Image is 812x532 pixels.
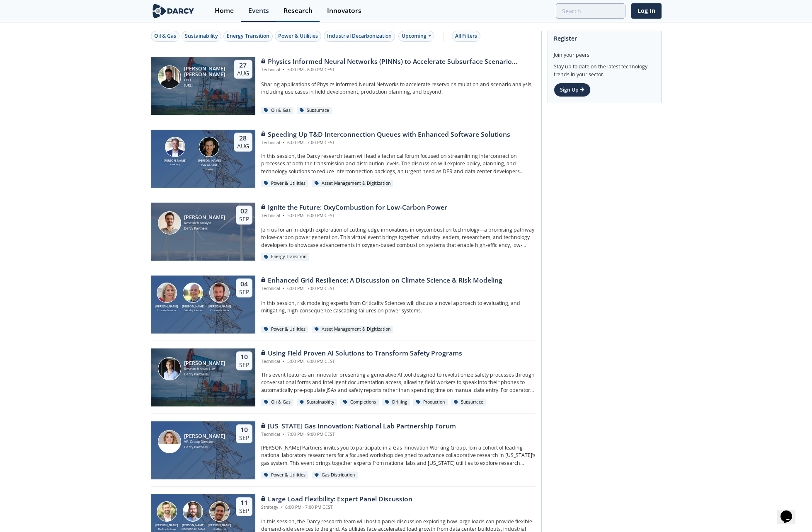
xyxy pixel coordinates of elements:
[281,358,286,364] span: •
[209,283,230,303] img: Ross Dakin
[281,285,286,291] span: •
[382,399,410,406] div: Drilling
[554,59,655,78] div: Stay up to date on the latest technology trends in your sector.
[777,499,804,524] iframe: chat widget
[184,66,226,77] div: [PERSON_NAME] [PERSON_NAME]
[261,371,536,394] p: This event features an innovator presenting a generative AI tool designed to revolutionize safety...
[184,433,225,439] div: [PERSON_NAME]
[184,83,226,88] div: [URL]
[239,280,249,288] div: 04
[261,130,510,140] div: Speeding Up T&D Interconnection Queues with Enhanced Software Solutions
[455,32,477,40] div: All Filters
[154,309,180,312] div: Criticality Sciences
[398,31,434,42] div: Upcoming
[261,67,536,73] div: Technical 5:00 PM - 6:00 PM CEST
[184,366,225,372] div: Research Associate
[281,213,286,218] span: •
[261,276,502,285] div: Enhanced Grid Resilience: A Discussion on Climate Science & Risk Modeling
[151,31,179,42] button: Oil & Gas
[239,288,249,296] div: Sep
[158,357,181,380] img: Juan Mayol
[554,83,591,97] a: Sign Up
[261,326,309,333] div: Power & Utilities
[413,399,448,406] div: Production
[151,421,536,479] a: Lindsey Motlow [PERSON_NAME] VP, Group Director Darcy Partners 10 Sep [US_STATE] Gas Innovation: ...
[239,353,249,361] div: 10
[554,46,655,59] div: Join your peers
[297,399,337,406] div: Sustainability
[261,213,447,219] div: Technical 5:00 PM - 6:00 PM CEST
[284,7,313,14] div: Research
[185,32,218,40] div: Sustainability
[154,523,180,528] div: [PERSON_NAME]
[237,61,249,70] div: 27
[324,31,395,42] button: Industrial Decarbonization
[239,499,249,507] div: 11
[157,501,177,522] img: Ryan Hledik
[165,137,185,157] img: Brian Fitzsimons
[151,276,536,334] a: Susan Ginsburg [PERSON_NAME] Criticality Sciences Ben Ruddell [PERSON_NAME] Criticality Sciences ...
[261,444,536,467] p: [PERSON_NAME] Partners invites you to participate in a Gas Innovation Working Group. Join a cohor...
[154,32,176,40] div: Oil & Gas
[237,70,249,77] div: Aug
[327,32,392,40] div: Industrial Decarbonization
[239,215,249,223] div: Sep
[556,3,625,19] input: Advanced Search
[261,300,536,315] p: In this session, risk modeling experts from Criticality Sciences will discuss a novel approach to...
[239,434,249,442] div: Sep
[261,203,447,213] div: Ignite the Future: OxyCombustion for Low-Carbon Power
[151,348,536,406] a: Juan Mayol [PERSON_NAME] Research Associate Darcy Partners 10 Sep Using Field Proven AI Solutions...
[154,305,180,309] div: [PERSON_NAME]
[239,207,249,215] div: 02
[237,143,249,150] div: Aug
[261,107,294,114] div: Oil & Gas
[281,140,286,145] span: •
[278,32,318,40] div: Power & Utilities
[451,399,487,406] div: Subsurface
[261,348,462,358] div: Using Field Proven AI Solutions to Transform Safety Programs
[261,494,412,504] div: Large Load Flexibility: Expert Panel Discussion
[261,358,462,365] div: Technical 5:00 PM - 6:00 PM CEST
[196,159,222,167] div: [PERSON_NAME][US_STATE]
[281,67,286,73] span: •
[312,180,394,187] div: Asset Management & Digitization
[151,4,196,18] img: logo-wide.svg
[227,32,269,40] div: Energy Transition
[158,211,181,235] img: Nicolas Lassalle
[180,523,206,528] div: [PERSON_NAME]
[312,326,394,333] div: Asset Management & Digitization
[206,305,233,309] div: [PERSON_NAME]
[261,226,536,249] p: Join us for an in-depth exploration of cutting-edge innovations in oxycombustion technology—a pro...
[151,130,536,188] a: Brian Fitzsimons [PERSON_NAME] GridUnity Luigi Montana [PERSON_NAME][US_STATE] envelio 28 Aug Spe...
[184,220,225,226] div: Research Analyst
[261,57,536,67] div: Physics Informed Neural Networks (PINNs) to Accelerate Subsurface Scenario Analysis
[554,31,655,46] div: Register
[261,504,412,511] div: Strategy 6:00 PM - 7:00 PM CEST
[184,215,225,220] div: [PERSON_NAME]
[182,31,221,42] button: Sustainability
[215,7,234,14] div: Home
[206,309,233,312] div: Criticality Sciences
[206,527,233,531] div: GridBeyond
[180,527,206,531] div: [GEOGRAPHIC_DATA]
[340,399,379,406] div: Completions
[151,203,536,261] a: Nicolas Lassalle [PERSON_NAME] Research Analyst Darcy Partners 02 Sep Ignite the Future: OxyCombu...
[239,361,249,369] div: Sep
[184,360,225,366] div: [PERSON_NAME]
[184,77,226,83] div: CEO
[261,152,536,175] p: In this session, the Darcy research team will lead a technical forum focused on streamlining inte...
[180,305,206,309] div: [PERSON_NAME]
[297,107,332,114] div: Subsurface
[261,81,536,96] p: Sharing applications of Physics Informed Neural Networks to accelerate reservoir simulation and s...
[261,399,294,406] div: Oil & Gas
[631,3,662,19] a: Log In
[183,283,203,303] img: Ben Ruddell
[206,523,233,528] div: [PERSON_NAME]
[275,31,321,42] button: Power & Utilities
[162,159,188,163] div: [PERSON_NAME]
[239,507,249,515] div: Sep
[261,285,502,292] div: Technical 6:00 PM - 7:00 PM CEST
[261,421,456,431] div: [US_STATE] Gas Innovation: National Lab Partnership Forum
[162,163,188,166] div: GridUnity
[154,527,180,531] div: The Brattle Group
